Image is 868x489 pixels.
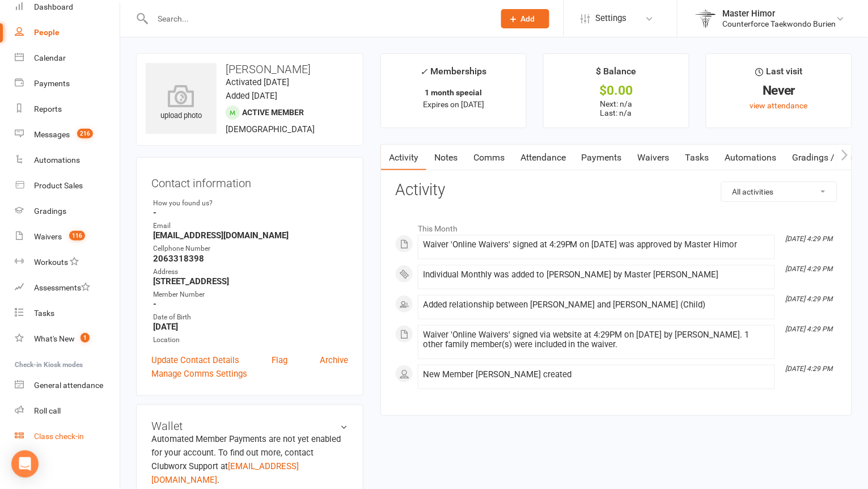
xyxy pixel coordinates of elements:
a: Activity [381,145,426,171]
a: Messages 216 [15,122,120,147]
button: Add [501,9,549,28]
div: Waiver 'Online Waivers' signed via website at 4:29PM on [DATE] by [PERSON_NAME]. 1 other family m... [423,330,770,349]
div: Reports [34,104,62,113]
div: Tasks [34,309,54,318]
a: Flag [272,353,287,367]
div: New Member [PERSON_NAME] created [423,370,770,380]
div: Cellphone Number [153,243,348,254]
strong: - [153,299,348,309]
time: Activated [DATE] [226,77,289,87]
a: Update Contact Details [151,353,239,367]
div: Never [717,85,841,96]
h3: [PERSON_NAME] [146,63,354,75]
time: Added [DATE] [226,91,277,101]
div: upload photo [146,85,217,122]
a: What's New1 [15,326,120,352]
a: Automations [717,145,785,171]
a: Calendar [15,45,120,71]
strong: [EMAIL_ADDRESS][DOMAIN_NAME] [153,230,348,241]
span: Active member [242,108,304,117]
i: [DATE] 4:29 PM [786,235,833,243]
i: [DATE] 4:29 PM [786,265,833,273]
strong: - [153,208,348,218]
div: Address [153,267,348,277]
div: Last visit [756,64,803,85]
a: Roll call [15,398,120,424]
no-payment-system: Automated Member Payments are not yet enabled for your account. To find out more, contact Clubwor... [151,434,341,485]
i: ✓ [420,66,427,77]
a: Tasks [678,145,717,171]
a: Assessments [15,275,120,301]
span: 1 [81,333,90,343]
i: [DATE] 4:29 PM [786,295,833,303]
div: Open Intercom Messenger [11,450,39,478]
span: 116 [69,231,85,241]
a: Product Sales [15,173,120,199]
div: Calendar [34,53,66,62]
div: $ Balance [596,64,637,85]
div: Class check-in [34,432,84,441]
h3: Activity [395,182,837,199]
h3: Contact information [151,172,348,189]
a: Reports [15,96,120,122]
div: Master Himor [723,9,836,19]
a: Automations [15,147,120,173]
div: Date of Birth [153,312,348,323]
strong: [STREET_ADDRESS] [153,276,348,286]
a: Gradings [15,199,120,224]
a: Attendance [513,145,574,171]
a: Notes [426,145,465,171]
div: Roll call [34,406,61,415]
a: Comms [465,145,513,171]
strong: [DATE] [153,322,348,332]
div: Gradings [34,206,66,216]
span: [DEMOGRAPHIC_DATA] [226,124,315,134]
img: thumb_image1572984788.png [695,7,717,30]
div: Payments [34,79,70,88]
a: Payments [15,71,120,96]
div: How you found us? [153,198,348,209]
h3: Wallet [151,420,348,432]
p: Next: n/a Last: n/a [554,99,679,117]
div: Waiver 'Online Waivers' signed at 4:29PM on [DATE] was approved by Master Himor [423,240,770,250]
a: Workouts [15,250,120,275]
a: Tasks [15,301,120,326]
a: People [15,20,120,45]
a: Waivers [630,145,678,171]
li: This Month [395,217,837,235]
div: Product Sales [34,181,83,190]
a: view attendance [750,101,808,110]
div: $0.00 [554,85,679,96]
div: Dashboard [34,2,73,11]
div: What's New [34,334,75,343]
div: Email [153,221,348,231]
div: Automations [34,155,80,165]
div: General attendance [34,381,103,390]
div: Memberships [420,64,486,85]
span: Expires on [DATE] [423,100,484,109]
div: Individual Monthly was added to [PERSON_NAME] by Master [PERSON_NAME] [423,270,770,280]
a: Archive [320,353,348,367]
i: [DATE] 4:29 PM [786,325,833,333]
div: Waivers [34,232,62,241]
a: Waivers 116 [15,224,120,250]
a: Manage Comms Settings [151,367,247,381]
div: Counterforce Taekwondo Burien [723,19,836,29]
span: Add [521,14,535,23]
div: Location [153,335,348,345]
a: Payments [574,145,630,171]
a: General attendance kiosk mode [15,373,120,398]
div: Member Number [153,289,348,300]
strong: 1 month special [425,88,482,97]
div: Workouts [34,258,68,267]
div: Added relationship between [PERSON_NAME] and [PERSON_NAME] (Child) [423,300,770,310]
strong: 2063318398 [153,254,348,264]
div: Messages [34,130,70,139]
div: Assessments [34,283,90,292]
span: 216 [77,129,93,138]
span: Settings [596,6,627,31]
i: [DATE] 4:29 PM [786,365,833,373]
input: Search... [149,11,486,27]
a: Class kiosk mode [15,424,120,449]
div: People [34,28,60,37]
